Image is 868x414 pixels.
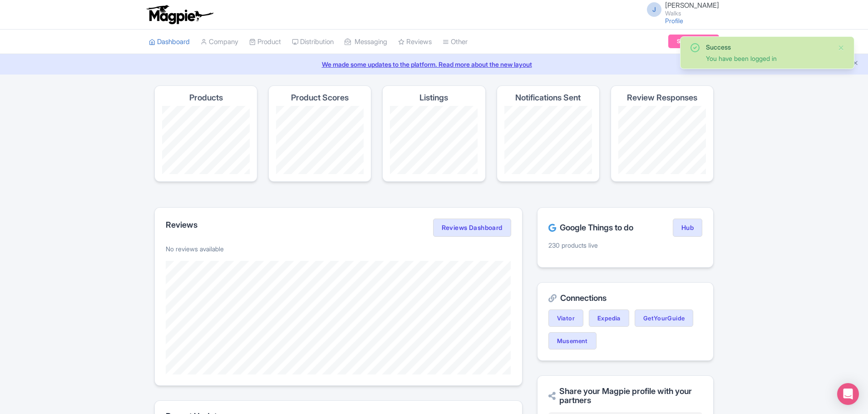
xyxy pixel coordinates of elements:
a: Messaging [345,30,387,55]
a: Dashboard [149,30,190,55]
h2: Reviews [166,220,197,229]
h4: Notifications Sent [515,93,581,102]
small: Walks [665,10,719,16]
div: Open Intercom Messenger [837,383,859,405]
a: Musement [548,332,597,349]
img: logo-ab69f6fb50320c5b225c76a69d11143b.png [144,5,215,25]
h2: Google Things to do [548,223,633,232]
a: Product [249,30,281,55]
a: J [PERSON_NAME] Walks [641,2,719,16]
a: Company [201,30,238,55]
h4: Product Scores [291,93,349,102]
a: Profile [665,17,683,25]
a: Expedia [589,309,629,327]
a: Distribution [292,30,334,55]
h4: Listings [419,93,448,102]
a: GetYourGuide [635,309,694,327]
p: 230 products live [548,240,702,250]
h2: Connections [548,294,702,303]
a: Hub [673,219,702,237]
h4: Products [189,93,223,102]
a: Reviews Dashboard [433,219,511,237]
p: No reviews available [166,244,511,254]
a: Viator [548,309,583,327]
a: We made some updates to the platform. Read more about the new layout [5,60,863,69]
h4: Review Responses [627,93,697,102]
button: Close announcement [852,59,859,69]
span: [PERSON_NAME] [665,1,719,10]
a: Subscription [668,35,719,48]
span: J [647,2,661,17]
a: Other [443,30,468,55]
button: Close [838,42,845,53]
h2: Share your Magpie profile with your partners [548,387,702,405]
div: Success [706,42,830,52]
a: Reviews [398,30,432,55]
div: You have been logged in [706,54,830,63]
